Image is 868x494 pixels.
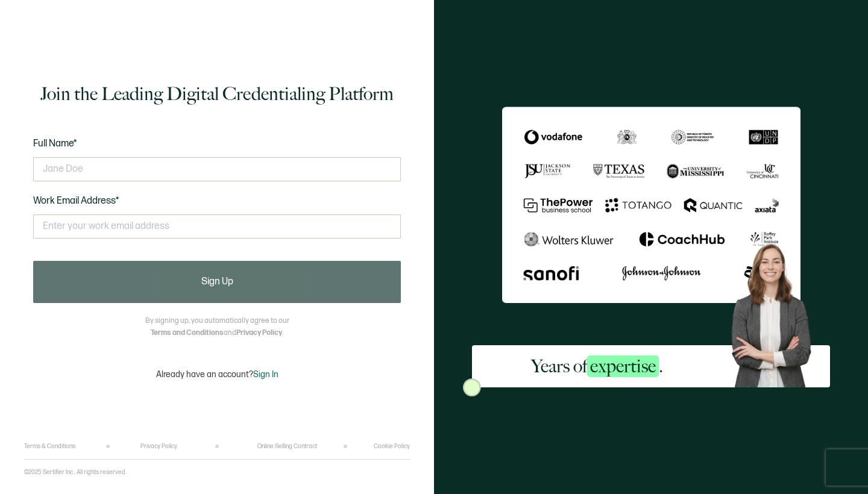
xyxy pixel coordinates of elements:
h2: Years of . [531,354,663,378]
p: By signing up, you automatically agree to our and . [145,315,289,339]
button: Sign Up [33,261,401,303]
span: Work Email Address* [33,195,119,207]
h1: Join the Leading Digital Credentialing Platform [40,82,394,106]
a: Online Selling Contract [257,443,317,450]
p: ©2025 Sertifier Inc.. All rights reserved. [24,469,127,476]
input: Enter your work email address [33,214,401,239]
span: Full Name* [33,138,77,149]
a: Cookie Policy [374,443,410,450]
input: Jane Doe [33,157,401,181]
a: Privacy Policy [236,328,282,337]
img: Sertifier Signup - Years of <span class="strong-h">expertise</span>. [502,107,800,303]
span: Sign Up [201,277,233,287]
span: expertise [587,355,659,377]
img: Sertifier Signup [463,378,481,396]
a: Terms & Conditions [24,443,75,450]
a: Privacy Policy [140,443,177,450]
p: Already have an account? [156,369,278,380]
span: Sign In [253,369,278,380]
a: Terms and Conditions [151,328,224,337]
img: Sertifier Signup - Years of <span class="strong-h">expertise</span>. Hero [723,237,830,387]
